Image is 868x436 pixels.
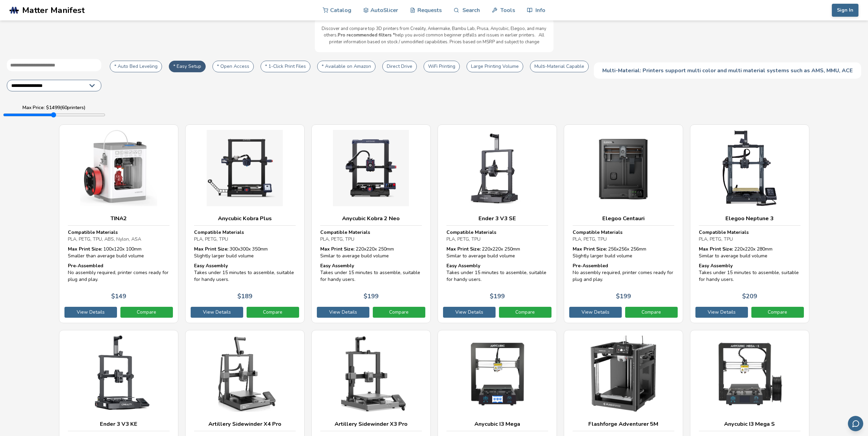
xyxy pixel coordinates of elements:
a: Compare [247,307,299,318]
div: 300 x 300 x 350 mm Slightly larger build volume [194,246,296,259]
a: Compare [625,307,678,318]
button: Large Printing Volume [467,61,523,72]
strong: Easy Assembly [446,262,480,269]
p: $ 189 [237,293,252,300]
span: PLA, PETG, TPU [446,236,481,242]
p: $ 199 [616,293,631,300]
a: View Details [64,307,117,318]
button: Direct Drive [382,61,417,72]
h3: Anycubic I3 Mega [446,421,548,427]
strong: Max Print Size: [699,246,733,252]
b: Pro recommended filters * [338,32,395,38]
strong: Max Print Size: [68,246,102,252]
div: 220 x 220 x 280 mm Similar to average build volume [699,246,800,259]
div: Takes under 15 minutes to assemble, suitable for handy users. [194,262,296,283]
h3: Elegoo Centauri [573,215,674,222]
a: Anycubic Kobra PlusCompatible MaterialsPLA, PETG, TPUMax Print Size: 300x300x 350mmSlightly large... [185,124,305,323]
div: 220 x 220 x 250 mm Similar to average build volume [320,246,422,259]
span: Matter Manifest [22,5,85,15]
a: View Details [569,307,622,318]
a: View Details [443,307,496,318]
h3: Elegoo Neptune 3 [699,215,800,222]
a: TINA2Compatible MaterialsPLA, PETG, TPU, ABS, Nylon, ASAMax Print Size: 100x120x 100mmSmaller tha... [59,124,178,323]
div: 220 x 220 x 250 mm Similar to average build volume [446,246,548,259]
button: * Available on Amazon [317,61,376,72]
a: Elegoo Neptune 3Compatible MaterialsPLA, PETG, TPUMax Print Size: 220x220x 280mmSimilar to averag... [690,124,809,323]
a: View Details [695,307,748,318]
h3: Artillery Sidewinder X3 Pro [320,421,422,427]
div: No assembly required, printer comes ready for plug and play. [68,262,170,283]
div: 100 x 120 x 100 mm Smaller than average build volume [68,246,170,259]
span: PLA, PETG, TPU [194,236,228,242]
span: PLA, PETG, TPU [699,236,733,242]
h3: Ender 3 V3 KE [68,421,170,427]
div: Multi-Material: Printers support multi color and multi material systems such as AMS, MMU, ACE [594,62,861,79]
button: * Auto Bed Leveling [110,61,162,72]
h3: Anycubic I3 Mega S [699,421,800,427]
label: Max Price: $ 1499 ( 60 printers) [23,105,86,110]
strong: Pre-Assembled [68,262,103,269]
button: * Open Access [212,61,254,72]
h3: Anycubic Kobra Plus [194,215,296,222]
strong: Compatible Materials [320,229,370,236]
strong: Compatible Materials [573,229,622,236]
span: PLA, PETG, TPU [320,236,354,242]
strong: Compatible Materials [446,229,496,236]
a: View Details [317,307,369,318]
strong: Max Print Size: [446,246,481,252]
strong: Pre-Assembled [573,262,608,269]
span: PLA, PETG, TPU [573,236,607,242]
a: Ender 3 V3 SECompatible MaterialsPLA, PETG, TPUMax Print Size: 220x220x 250mmSimilar to average b... [438,124,557,323]
h3: Artillery Sidewinder X4 Pro [194,421,296,427]
span: PLA, PETG, TPU, ABS, Nylon, ASA [68,236,141,242]
a: Elegoo CentauriCompatible MaterialsPLA, PETG, TPUMax Print Size: 256x256x 256mmSlightly larger bu... [564,124,683,323]
strong: Easy Assembly [320,262,354,269]
button: WiFi Printing [424,61,460,72]
h3: Ender 3 V3 SE [446,215,548,222]
strong: Easy Assembly [699,262,733,269]
strong: Compatible Materials [194,229,244,236]
div: No assembly required, printer comes ready for plug and play. [573,262,674,283]
a: Anycubic Kobra 2 NeoCompatible MaterialsPLA, PETG, TPUMax Print Size: 220x220x 250mmSimilar to av... [311,124,431,323]
h3: TINA2 [68,215,170,222]
strong: Max Print Size: [194,246,228,252]
a: Compare [373,307,425,318]
div: Takes under 15 minutes to assemble, suitable for handy users. [320,262,422,283]
a: View Details [191,307,243,318]
button: * Easy Setup [169,61,206,72]
div: Takes under 15 minutes to assemble, suitable for handy users. [699,262,800,283]
p: $ 199 [364,293,379,300]
a: Compare [499,307,551,318]
strong: Max Print Size: [320,246,354,252]
strong: Easy Assembly [194,262,228,269]
button: Send feedback via email [848,416,863,431]
p: $ 149 [111,293,126,300]
div: Takes under 15 minutes to assemble, suitable for handy users. [446,262,548,283]
button: Multi-Material Capable [530,61,589,72]
div: 256 x 256 x 256 mm Slightly larger build volume [573,246,674,259]
a: Compare [120,307,173,318]
button: * 1-Click Print Files [261,61,310,72]
p: $ 209 [742,293,757,300]
strong: Compatible Materials [68,229,118,236]
strong: Max Print Size: [573,246,607,252]
button: Sign In [832,4,858,17]
a: Compare [751,307,804,318]
h3: Flashforge Adventurer 5M [573,421,674,427]
strong: Compatible Materials [699,229,749,236]
h3: Anycubic Kobra 2 Neo [320,215,422,222]
p: $ 199 [490,293,505,300]
p: Discover and compare top 3D printers from Creality, Ankermake, Bambu Lab, Prusa, Anycubic, Elegoo... [322,26,547,46]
